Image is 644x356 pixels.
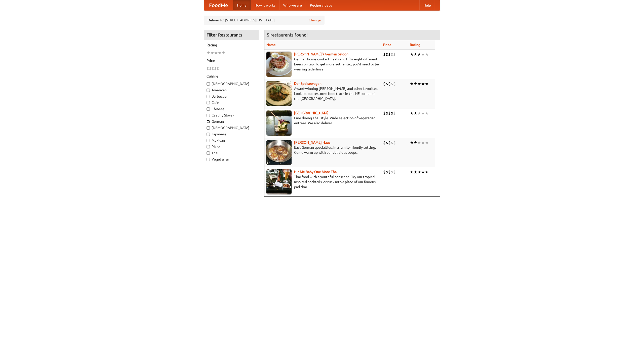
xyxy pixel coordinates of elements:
li: ★ [421,81,425,87]
input: Czech / Slovak [207,114,210,117]
input: Japanese [207,133,210,136]
a: Who we are [279,0,306,10]
li: $ [386,140,388,145]
a: How it works [251,0,279,10]
li: ★ [210,50,214,56]
img: kohlhaus.jpg [266,140,292,165]
label: [DEMOGRAPHIC_DATA] [207,81,256,86]
input: Pizza [207,145,210,148]
li: $ [393,169,396,175]
h5: Price [207,58,256,63]
li: ★ [421,52,425,57]
input: Chinese [207,107,210,111]
li: ★ [425,110,429,116]
a: Hit Me Baby One More Thai [294,170,338,174]
li: $ [388,81,391,87]
a: Der Speisewagen [294,82,321,86]
li: ★ [410,52,414,57]
li: $ [207,66,209,71]
li: ★ [410,110,414,116]
li: ★ [414,169,417,175]
input: [DEMOGRAPHIC_DATA] [207,82,210,86]
li: $ [393,140,396,145]
li: ★ [207,50,210,56]
label: Vegetarian [207,157,256,162]
h5: Cuisine [207,74,256,79]
input: [DEMOGRAPHIC_DATA] [207,126,210,130]
a: [GEOGRAPHIC_DATA] [294,111,329,115]
li: $ [386,81,388,87]
a: Help [419,0,435,10]
li: ★ [410,140,414,145]
label: Thai [207,150,256,155]
li: ★ [410,169,414,175]
a: Home [233,0,251,10]
li: $ [391,169,393,175]
img: esthers.jpg [266,52,292,77]
li: ★ [417,169,421,175]
img: satay.jpg [266,110,292,136]
label: Japanese [207,132,256,137]
li: $ [386,110,388,116]
label: Czech / Slovak [207,113,256,118]
h5: Rating [207,43,256,48]
li: ★ [417,52,421,57]
label: Chinese [207,106,256,111]
li: $ [388,169,391,175]
li: $ [383,81,386,87]
p: German home-cooked meals and fifty-eight different beers on tap. To get more authentic, you'd nee... [266,57,379,72]
p: Fine dining Thai-style. Wide selection of vegetarian entrées. We also deliver. [266,115,379,126]
li: $ [388,140,391,145]
li: ★ [417,81,421,87]
li: $ [214,66,217,71]
label: Barbecue [207,94,256,99]
div: Deliver to: [STREET_ADDRESS][US_STATE] [204,16,325,25]
li: ★ [421,110,425,116]
li: ★ [425,52,429,57]
li: ★ [425,169,429,175]
label: [DEMOGRAPHIC_DATA] [207,125,256,130]
input: American [207,89,210,92]
li: $ [217,66,219,71]
li: ★ [414,81,417,87]
ng-pluralize: 5 restaurants found! [267,32,308,37]
p: Award-winning [PERSON_NAME] and other favorites. Look for our restored food truck in the NE corne... [266,86,379,101]
li: $ [391,52,393,57]
li: $ [383,169,386,175]
li: $ [386,169,388,175]
li: ★ [414,52,417,57]
li: ★ [414,140,417,145]
label: American [207,88,256,93]
a: [PERSON_NAME]'s German Saloon [294,52,348,56]
a: [PERSON_NAME] Haus [294,140,330,144]
li: $ [393,81,396,87]
li: $ [393,110,396,116]
li: $ [383,110,386,116]
label: Mexican [207,138,256,143]
a: Price [383,43,391,47]
a: Change [309,18,321,23]
li: $ [388,52,391,57]
input: Mexican [207,139,210,142]
input: German [207,120,210,123]
p: Thai food with a youthful bar scene. Try our tropical inspired cocktails, or tuck into a plate of... [266,174,379,189]
li: $ [393,52,396,57]
li: ★ [222,50,225,56]
li: ★ [421,169,425,175]
a: Rating [410,43,420,47]
li: $ [209,66,212,71]
label: Cafe [207,100,256,105]
input: Vegetarian [207,158,210,161]
li: ★ [425,140,429,145]
li: $ [391,140,393,145]
li: $ [383,52,386,57]
a: Name [266,43,276,47]
li: $ [391,110,393,116]
label: Pizza [207,144,256,149]
a: Recipe videos [306,0,336,10]
input: Cafe [207,101,210,104]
